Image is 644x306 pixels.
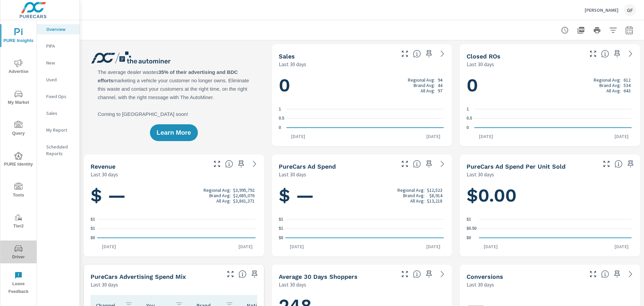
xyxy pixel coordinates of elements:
h5: Conversions [467,273,503,280]
p: [DATE] [234,243,257,250]
p: Brand Avg: [209,193,231,198]
p: $13,218 [427,198,442,204]
span: Driver [2,245,35,261]
span: Save this to your personalized report [625,159,636,169]
p: $8,914 [429,193,442,198]
p: [DATE] [610,133,633,140]
a: See more details in report [437,48,448,59]
p: 44 [438,83,442,88]
text: $1 [279,226,283,231]
span: This table looks at how you compare to the amount of budget you spend per channel as opposed to y... [238,270,247,278]
a: See more details in report [249,159,260,169]
text: 0 [467,125,469,130]
h5: Average 30 Days Shoppers [279,273,358,280]
h1: $0.00 [467,184,633,207]
a: See more details in report [437,269,448,279]
span: Advertise [2,59,35,76]
span: Save this to your personalized report [249,269,260,279]
p: New [46,59,74,66]
p: Last 30 days [279,60,306,68]
span: Tools [2,183,35,199]
span: Save this to your personalized report [236,159,247,169]
p: Used [46,76,74,83]
p: [DATE] [610,243,633,250]
p: [DATE] [97,243,121,250]
p: [DATE] [422,133,445,140]
p: Last 30 days [467,170,494,178]
p: Regional Avg: [397,187,425,193]
p: Scheduled Reports [46,143,74,157]
text: $1 [279,217,283,222]
h5: Closed ROs [467,53,500,60]
p: All Avg: [216,198,231,204]
p: My Report [46,127,74,133]
p: Last 30 days [467,60,494,68]
text: 0.5 [279,116,284,121]
button: Make Fullscreen [399,159,410,169]
div: PIPA [37,41,79,51]
button: Make Fullscreen [399,48,410,59]
p: [PERSON_NAME] [585,7,619,13]
p: Fixed Ops [46,93,74,100]
p: [DATE] [285,243,309,250]
p: 97 [438,88,442,93]
p: [DATE] [474,133,498,140]
span: PURE Insights [2,28,35,45]
button: Learn More [150,124,198,141]
h1: 0 [467,74,633,97]
a: See more details in report [437,159,448,169]
span: Average cost of advertising per each vehicle sold at the dealer over the selected date range. The... [614,160,623,168]
h1: $ — [91,184,257,207]
p: $2,685,076 [233,193,255,198]
button: Make Fullscreen [588,269,598,279]
p: Last 30 days [91,280,118,289]
text: 0 [279,125,281,130]
text: $0.50 [467,226,477,231]
text: $0 [91,235,95,240]
span: Total sales revenue over the selected date range. [Source: This data is sourced from the dealer’s... [225,160,233,168]
p: Last 30 days [279,280,306,289]
span: Tier2 [2,214,35,230]
p: Regional Avg: [594,77,621,83]
text: 1 [279,107,281,112]
p: [DATE] [479,243,502,250]
button: Make Fullscreen [212,159,222,169]
h5: Revenue [91,163,115,170]
span: Number of Repair Orders Closed by the selected dealership group over the selected time range. [So... [601,50,609,58]
button: Select Date Range [623,24,636,37]
span: Save this to your personalized report [612,48,623,59]
p: 94 [438,77,442,83]
div: Fixed Ops [37,91,79,101]
p: [DATE] [422,243,445,250]
p: Last 30 days [467,280,494,289]
span: A rolling 30 day total of daily Shoppers on the dealership website, averaged over the selected da... [413,270,421,278]
p: Last 30 days [91,170,118,178]
text: $1 [467,217,471,222]
span: Query [2,121,35,137]
button: Make Fullscreen [601,159,612,169]
h5: PureCars Ad Spend [279,163,336,170]
h5: Sales [279,53,295,60]
h5: PureCars Ad Spend Per Unit Sold [467,163,566,170]
div: Sales [37,108,79,118]
div: Scheduled Reports [37,142,79,159]
p: 643 [624,88,631,93]
button: Print Report [590,24,604,37]
a: See more details in report [625,48,636,59]
button: Make Fullscreen [399,269,410,279]
p: All Avg: [421,88,435,93]
a: See more details in report [625,269,636,279]
div: Overview [37,24,79,34]
p: $12,523 [427,187,442,193]
button: Make Fullscreen [225,269,236,279]
p: [DATE] [286,133,310,140]
h1: $ — [279,184,445,207]
div: GF [624,4,636,16]
div: My Report [37,125,79,135]
p: Last 30 days [279,170,306,178]
span: Save this to your personalized report [424,48,434,59]
span: Save this to your personalized report [424,269,434,279]
span: Number of vehicles sold by the dealership over the selected date range. [Source: This data is sou... [413,50,421,58]
button: Apply Filters [606,24,620,37]
p: Regional Avg: [204,187,231,193]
